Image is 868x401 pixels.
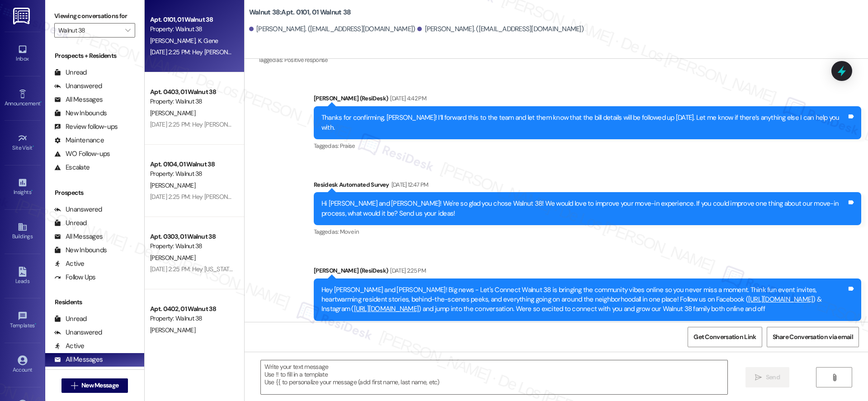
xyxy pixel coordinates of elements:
div: Review follow-ups [54,122,118,132]
a: Inbox [5,42,41,66]
div: Unread [54,218,87,228]
div: Unanswered [54,81,102,91]
span: [PERSON_NAME] [150,326,195,334]
button: New Message [61,378,128,393]
div: Follow Ups [54,273,96,282]
div: Apt. 0403, 01 Walnut 38 [150,87,234,97]
div: Apt. 0303, 01 Walnut 38 [150,232,234,241]
div: Property: Walnut 38 [150,241,234,251]
div: [PERSON_NAME]. ([EMAIL_ADDRESS][DOMAIN_NAME]) [417,24,584,34]
button: Share Conversation via email [767,327,859,347]
div: Property: Walnut 38 [150,24,234,34]
a: Insights • [5,175,41,199]
span: [PERSON_NAME] [150,109,195,117]
div: Unanswered [54,328,102,337]
div: [DATE] 4:42 PM [388,94,426,103]
span: Share Conversation via email [773,332,853,342]
div: Hi [PERSON_NAME] and [PERSON_NAME]! We're so glad you chose Walnut 38! We would love to improve y... [321,199,847,218]
span: New Message [81,381,118,390]
span: Praise [340,142,355,150]
i:  [831,374,838,381]
span: Get Conversation Link [693,332,756,342]
div: Tagged as: [314,225,861,238]
i:  [125,27,130,34]
div: Apt. 0402, 01 Walnut 38 [150,304,234,314]
div: New Inbounds [54,245,107,255]
div: Active [54,341,85,351]
button: Get Conversation Link [688,327,762,347]
div: WO Follow-ups [54,149,110,159]
div: Unanswered [54,205,102,214]
input: All communities [58,23,121,38]
div: Unread [54,314,87,324]
div: Tagged as: [258,53,342,66]
img: ResiDesk Logo [13,8,32,24]
div: New Inbounds [54,109,107,118]
a: Account [5,353,41,377]
div: Active [54,259,85,269]
a: [URL][DOMAIN_NAME] [748,295,813,304]
a: Leads [5,264,41,288]
div: [DATE] 2:25 PM [388,266,426,275]
div: Prospects + Residents [45,51,144,61]
div: Prospects [45,188,144,198]
div: All Messages [54,95,103,104]
span: [PERSON_NAME] [150,181,195,189]
div: All Messages [54,355,103,364]
label: Viewing conversations for [54,9,135,23]
div: Maintenance [54,136,104,145]
div: Tagged as: [314,139,861,152]
div: Residents [45,297,144,307]
span: [PERSON_NAME] [150,37,198,45]
div: Property: Walnut 38 [150,97,234,106]
span: [PERSON_NAME] [150,254,195,262]
div: [DATE] 12:47 PM [389,180,429,189]
div: Thanks for confirming, [PERSON_NAME]! I’ll forward this to the team and let them know that the bi... [321,113,847,132]
a: Templates • [5,308,41,333]
span: Move in [340,228,359,236]
div: Unread [54,68,87,77]
div: Property: Walnut 38 [150,314,234,323]
div: Apt. 0101, 01 Walnut 38 [150,15,234,24]
div: Property: Walnut 38 [150,169,234,179]
span: K. Gene [198,37,218,45]
a: Site Visit • [5,131,41,155]
a: [URL][DOMAIN_NAME] [354,304,419,313]
span: • [31,188,33,194]
div: Hey [PERSON_NAME] and [PERSON_NAME]! Big news - Let's Connect Walnut 38 is bringing the community... [321,285,847,314]
div: Escalate [54,163,90,172]
div: Apt. 0104, 01 Walnut 38 [150,160,234,169]
div: [PERSON_NAME] (ResiDesk) [314,94,861,106]
div: [PERSON_NAME]. ([EMAIL_ADDRESS][DOMAIN_NAME]) [249,24,415,34]
b: Walnut 38: Apt. 0101, 01 Walnut 38 [249,8,351,17]
span: • [40,99,42,105]
span: • [35,321,36,327]
span: • [33,143,34,150]
div: [PERSON_NAME] (ResiDesk) [314,266,861,278]
a: Buildings [5,219,41,244]
button: Send [745,367,789,387]
div: Residesk Automated Survey [314,180,861,193]
i:  [755,374,762,381]
span: Send [766,373,780,382]
div: Tagged as: [314,321,861,334]
i:  [71,382,78,389]
span: Positive response [284,56,328,64]
div: All Messages [54,232,103,241]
